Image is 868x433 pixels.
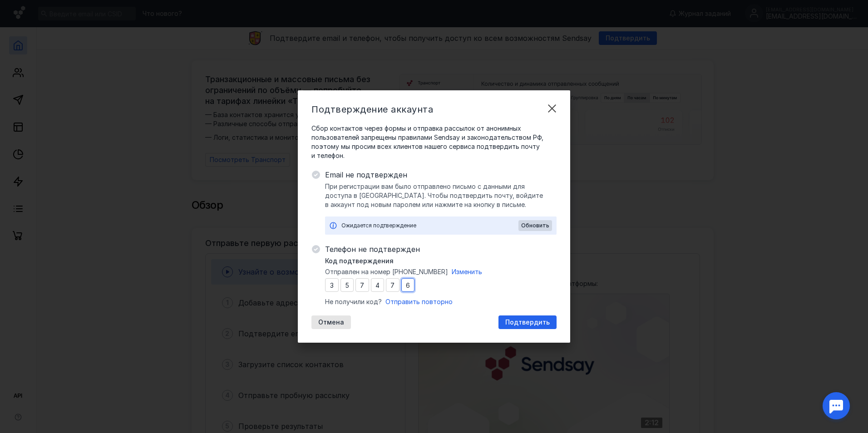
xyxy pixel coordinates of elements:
[325,256,394,266] span: Код подтверждения
[325,169,557,180] span: Email не подтвержден
[311,124,557,160] span: Сбор контактов через формы и отправка рассылок от анонимных пользователей запрещены правилами Sen...
[452,268,482,276] span: Изменить
[311,104,433,115] span: Подтверждение аккаунта
[325,244,557,255] span: Телефон не подтвержден
[386,278,399,292] input: 0
[318,319,344,326] span: Отмена
[371,278,385,292] input: 0
[518,220,552,231] button: Обновить
[498,315,557,329] button: Подтвердить
[521,222,549,229] span: Обновить
[452,267,482,276] button: Изменить
[505,319,550,326] span: Подтвердить
[341,221,518,230] div: Ожидается подтверждение
[325,278,339,292] input: 0
[325,267,448,276] span: Отправлен на номер [PHONE_NUMBER]
[325,297,382,306] span: Не получили код?
[401,278,415,292] input: 0
[385,297,453,306] button: Отправить повторно
[355,278,369,292] input: 0
[311,315,351,329] button: Отмена
[325,182,557,209] span: При регистрации вам было отправлено письмо с данными для доступа в [GEOGRAPHIC_DATA]. Чтобы подтв...
[340,278,354,292] input: 0
[385,298,453,305] span: Отправить повторно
